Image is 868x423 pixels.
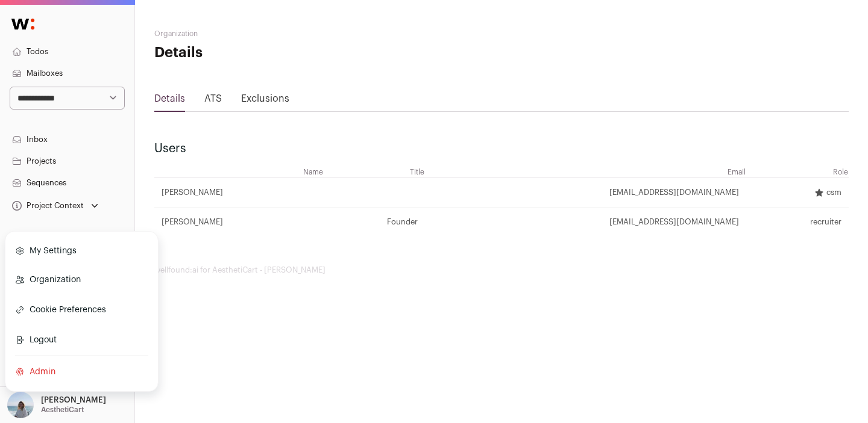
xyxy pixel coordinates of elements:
a: ATS [204,94,222,103]
a: Cookie Preferences [15,295,148,324]
p: [PERSON_NAME] [41,395,106,405]
img: Wellfound [5,12,41,36]
p: AesthetiCart [41,405,84,415]
h1: Details [154,43,386,63]
h2: Users [154,140,849,157]
a: Admin [15,359,148,385]
button: Logout [15,327,148,353]
a: My Settings [15,238,148,264]
span: [PERSON_NAME] [162,217,223,227]
span: recruiter [810,217,841,227]
td: [EMAIL_ADDRESS][DOMAIN_NAME] [425,178,747,208]
th: Name [154,167,324,178]
span: [PERSON_NAME] [162,188,223,197]
th: Title [324,167,424,178]
img: 11561648-medium_jpg [7,392,34,418]
th: Email [425,167,747,178]
h2: Organization [154,29,386,39]
td: [EMAIL_ADDRESS][DOMAIN_NAME] [425,208,747,237]
a: Exclusions [241,94,289,103]
button: Open dropdown [10,197,101,214]
a: Organization [15,267,148,293]
a: Details [154,94,185,103]
td: Founder [324,208,424,237]
footer: wellfound:ai for AesthetiCart - [PERSON_NAME] [154,265,849,275]
button: Open dropdown [5,392,108,418]
th: Role [746,167,849,178]
span: csm [826,188,841,197]
div: Project Context [10,201,84,211]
